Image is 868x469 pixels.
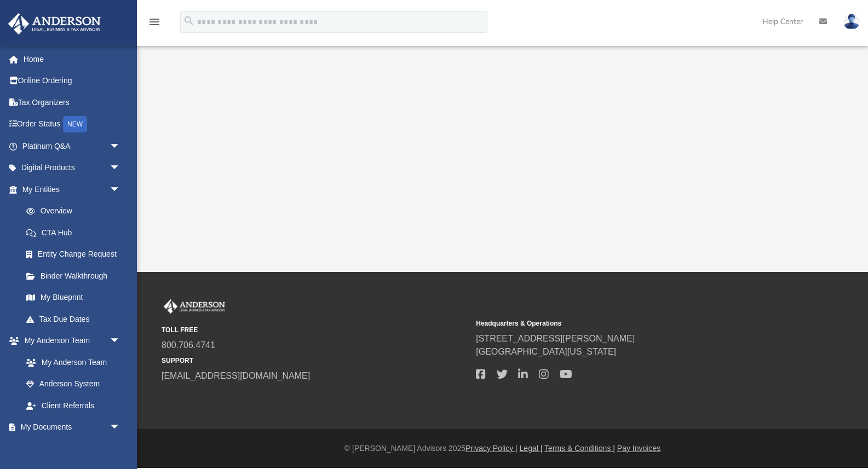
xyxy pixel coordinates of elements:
a: Terms & Conditions | [544,444,615,453]
a: Platinum Q&Aarrow_drop_down [8,135,137,157]
span: arrow_drop_down [110,416,131,439]
small: Headquarters & Operations [476,319,783,328]
div: © [PERSON_NAME] Advisors 2025 [137,443,868,454]
a: Entity Change Request [15,244,137,265]
a: Pay Invoices [617,444,660,453]
img: Anderson Advisors Platinum Portal [5,13,104,34]
a: Digital Productsarrow_drop_down [8,157,137,179]
a: Overview [15,200,137,222]
a: Online Ordering [8,70,137,92]
a: menu [148,21,161,28]
span: arrow_drop_down [110,178,131,201]
a: Binder Walkthrough [15,265,137,287]
a: Legal | [520,444,543,453]
a: My Anderson Team [15,351,126,373]
small: SUPPORT [162,356,468,366]
a: 800.706.4741 [162,340,215,350]
a: My Documentsarrow_drop_down [8,416,131,438]
a: [EMAIL_ADDRESS][DOMAIN_NAME] [162,371,310,380]
a: My Anderson Teamarrow_drop_down [8,330,131,352]
a: My Blueprint [15,287,131,309]
i: menu [148,15,161,28]
a: CTA Hub [15,222,137,244]
a: Anderson System [15,373,131,395]
a: Tax Due Dates [15,308,137,330]
i: search [183,15,195,27]
a: Client Referrals [15,395,131,416]
span: arrow_drop_down [110,157,131,180]
a: Home [8,48,137,70]
span: arrow_drop_down [110,135,131,158]
small: TOLL FREE [162,325,468,335]
img: User Pic [843,14,860,30]
div: NEW [63,116,87,132]
a: Privacy Policy | [465,444,518,453]
a: My Entitiesarrow_drop_down [8,178,137,200]
a: [STREET_ADDRESS][PERSON_NAME] [476,334,635,343]
img: Anderson Advisors Platinum Portal [162,299,227,314]
a: Order StatusNEW [8,113,137,136]
span: arrow_drop_down [110,330,131,352]
a: [GEOGRAPHIC_DATA][US_STATE] [476,347,616,356]
a: Tax Organizers [8,91,137,113]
